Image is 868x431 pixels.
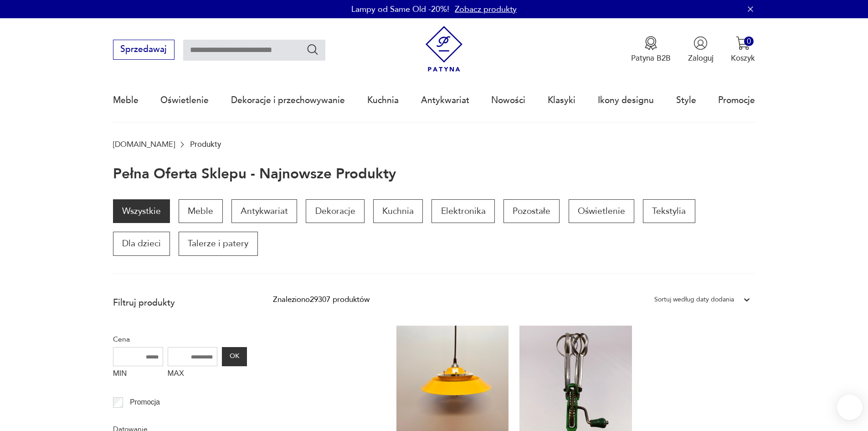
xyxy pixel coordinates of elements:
[113,232,170,255] a: Dla dzieci
[306,43,319,56] button: Szukaj
[160,79,209,121] a: Oświetlenie
[421,79,469,121] a: Antykwariat
[837,395,863,420] iframe: Smartsupp widget button
[598,79,654,121] a: Ikony designu
[179,232,257,255] a: Talerze i patery
[168,366,218,384] label: MAX
[731,36,755,63] button: 0Koszyk
[688,36,714,63] button: Zaloguj
[306,199,364,223] a: Dekoracje
[491,79,525,121] a: Nowości
[503,199,560,223] a: Pozostałe
[736,36,750,50] img: Ikona koszyka
[273,294,370,306] div: Znaleziono 29307 produktów
[644,36,658,50] img: Ikona medalu
[179,199,222,223] a: Meble
[113,199,170,223] a: Wszystkie
[222,347,247,366] button: OK
[731,53,755,63] p: Koszyk
[113,40,175,60] button: Sprzedawaj
[190,140,221,149] p: Produkty
[744,36,754,46] div: 0
[688,53,714,63] p: Zaloguj
[631,36,671,63] button: Patyna B2B
[367,79,399,121] a: Kuchnia
[455,4,517,15] a: Zobacz produkty
[113,47,175,54] a: Sprzedawaj
[631,53,671,63] p: Patyna B2B
[643,199,695,223] a: Tekstylia
[113,366,163,384] label: MIN
[373,199,423,223] a: Kuchnia
[231,79,345,121] a: Dekoracje i przechowywanie
[113,166,396,182] h1: Pełna oferta sklepu - najnowsze produkty
[130,396,160,408] p: Promocja
[718,79,755,121] a: Promocje
[351,4,449,15] p: Lampy od Same Old -20%!
[113,140,175,149] a: [DOMAIN_NAME]
[431,199,494,223] a: Elektronika
[113,333,247,345] p: Cena
[654,294,734,306] div: Sortuj według daty dodania
[676,79,696,121] a: Style
[113,297,247,309] p: Filtruj produkty
[231,199,297,223] a: Antykwariat
[421,26,467,72] img: Patyna - sklep z meblami i dekoracjami vintage
[693,36,708,50] img: Ikonka użytkownika
[113,79,139,121] a: Meble
[631,36,671,63] a: Ikona medaluPatyna B2B
[569,199,634,223] a: Oświetlenie
[548,79,575,121] a: Klasyki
